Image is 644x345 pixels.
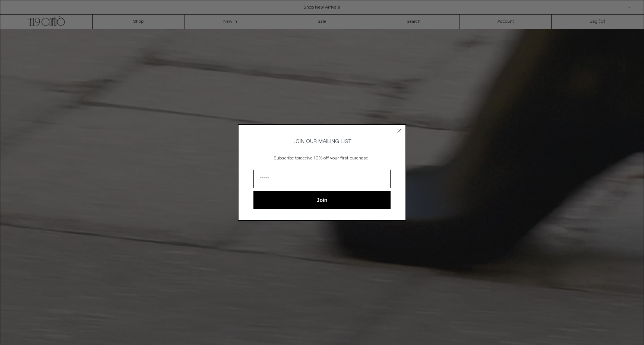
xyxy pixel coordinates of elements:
[274,155,299,161] span: Subscribe to
[395,127,403,134] button: Close dialog
[293,138,351,145] span: JOIN OUR MAILING LIST
[299,155,368,161] span: receive 10% off your first purchase
[253,170,391,188] input: Email
[253,191,391,209] button: Join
